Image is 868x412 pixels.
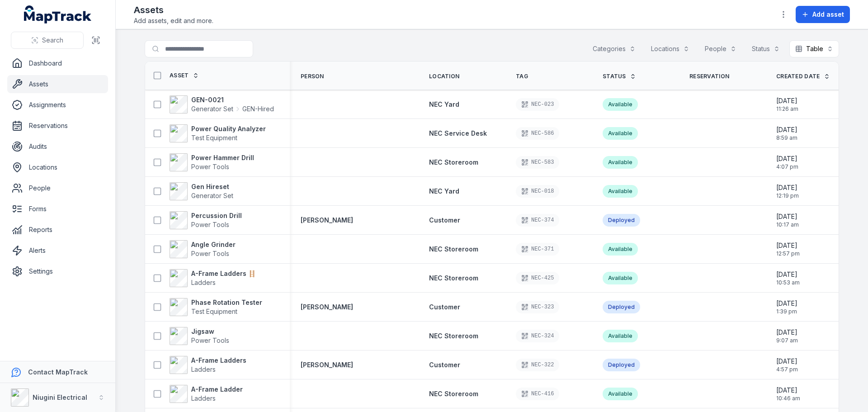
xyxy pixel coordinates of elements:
div: NEC-324 [516,330,559,342]
div: Deployed [603,359,640,371]
a: Reports [7,221,108,239]
span: Ladders [191,279,216,286]
div: Available [603,127,638,140]
span: NEC Storeroom [429,390,478,398]
div: Available [603,156,638,169]
strong: A-Frame Ladder [191,385,243,394]
strong: Percussion Drill [191,211,242,220]
span: Customer [429,361,460,369]
a: People [7,179,108,197]
a: Customer [429,303,460,312]
a: A-Frame Ladders 🪜Ladders [170,269,256,287]
strong: A-Frame Ladders [191,356,246,365]
span: [DATE] [776,386,800,395]
span: Customer [429,303,460,311]
span: [DATE] [776,241,800,250]
strong: Phase Rotation Tester [191,298,262,307]
a: Alerts [7,242,108,260]
div: NEC-323 [516,301,559,313]
strong: [PERSON_NAME] [301,303,353,312]
span: [DATE] [776,328,798,337]
span: Add asset [812,10,844,19]
button: Categories [587,40,642,57]
span: NEC Storeroom [429,332,478,340]
span: Generator Set [191,104,233,114]
a: Reservations [7,117,108,135]
div: NEC-371 [516,243,559,256]
span: 11:26 am [776,105,798,113]
span: Test Equipment [191,308,237,315]
a: [PERSON_NAME] [301,360,353,369]
span: Generator Set [191,192,233,199]
span: Power Tools [191,336,229,344]
div: NEC-583 [516,156,559,169]
span: [DATE] [776,299,797,308]
strong: A-Frame Ladders 🪜 [191,269,256,278]
a: Assignments [7,96,108,114]
span: Person [301,73,324,80]
span: 10:17 am [776,221,799,228]
strong: Angle Grinder [191,240,236,249]
span: NEC Storeroom [429,245,478,253]
span: 1:39 pm [776,308,797,315]
span: Status [603,73,626,80]
button: Add asset [796,6,850,23]
span: Ladders [191,394,216,402]
strong: GEN-0021 [191,95,274,104]
a: GEN-0021Generator SetGEN-Hired [170,95,274,114]
div: Available [603,185,638,198]
span: [DATE] [776,270,800,279]
span: GEN-Hired [242,104,274,114]
a: Percussion DrillPower Tools [170,211,242,229]
a: MapTrack [24,5,92,24]
a: Customer [429,360,460,369]
a: Forms [7,200,108,218]
div: Available [603,330,638,342]
a: Angle GrinderPower Tools [170,240,236,258]
div: NEC-416 [516,388,559,400]
span: Created Date [776,73,820,80]
span: Customer [429,216,460,224]
div: Available [603,388,638,400]
span: Ladders [191,365,216,373]
time: 4/15/2025, 1:39:28 PM [776,299,797,315]
button: People [699,40,742,57]
span: Search [42,36,63,45]
a: Phase Rotation TesterTest Equipment [170,298,262,316]
time: 6/18/2025, 12:19:58 PM [776,183,799,199]
a: JigsawPower Tools [170,327,229,345]
span: [DATE] [776,357,798,366]
a: Gen HiresetGenerator Set [170,182,233,200]
div: NEC-023 [516,98,559,111]
a: [PERSON_NAME] [301,216,353,225]
span: [DATE] [776,96,798,105]
h2: Assets [134,4,213,16]
span: [DATE] [776,183,799,192]
a: A-Frame LadderLadders [170,385,243,403]
time: 4/14/2025, 9:07:12 AM [776,328,798,344]
a: Status [603,73,636,80]
button: Search [11,32,84,49]
a: Power Quality AnalyzerTest Equipment [170,124,266,142]
a: NEC Storeroom [429,331,478,341]
div: NEC-322 [516,359,559,371]
a: A-Frame LaddersLadders [170,356,246,374]
span: Power Tools [191,221,229,228]
a: NEC Yard [429,187,459,196]
button: Locations [645,40,695,57]
span: 10:46 am [776,395,800,402]
strong: Power Hammer Drill [191,153,254,162]
span: 12:19 pm [776,192,799,199]
strong: Niugini Electrical [33,393,87,401]
strong: Power Quality Analyzer [191,124,266,133]
span: 4:57 pm [776,366,798,373]
a: Customer [429,216,460,225]
strong: Jigsaw [191,327,229,336]
span: Tag [516,73,528,80]
span: [DATE] [776,154,798,163]
a: NEC Service Desk [429,129,487,138]
a: Locations [7,158,108,176]
span: NEC Storeroom [429,158,478,166]
span: 8:59 am [776,134,797,142]
time: 4/10/2025, 4:57:19 PM [776,357,798,373]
